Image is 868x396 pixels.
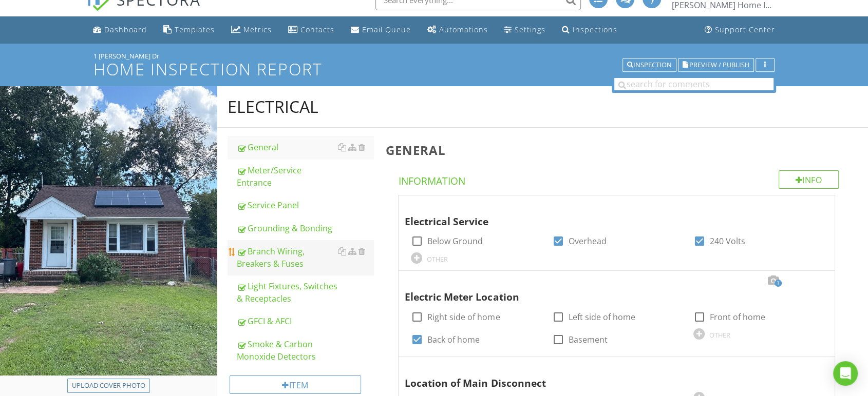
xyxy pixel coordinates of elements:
[423,21,492,39] a: Automations (Advanced)
[237,222,374,234] div: Grounding & Bonding
[569,236,607,246] label: Overhead
[347,21,415,39] a: Email Queue
[72,381,145,391] div: Upload cover photo
[175,25,215,34] div: Templates
[515,25,545,34] div: Settings
[427,255,448,263] div: OTHER
[237,199,374,211] div: Service Panel
[362,25,411,34] div: Email Queue
[500,21,550,39] a: Settings
[237,280,374,305] div: Light Fixtures, Switches & Receptacles
[237,245,374,270] div: Branch Wiring, Breakers & Fuses
[569,312,635,322] label: Left side of home
[284,21,338,39] a: Contacts
[227,21,276,39] a: Metrics
[237,338,374,363] div: Smoke & Carbon Monoxide Detectors
[833,361,858,386] div: Open Intercom Messenger
[237,315,374,327] div: GFCI & AFCI
[104,25,147,34] div: Dashboard
[427,312,500,322] label: Right side of home
[779,170,839,189] div: Info
[67,379,150,393] button: Upload cover photo
[622,58,676,72] button: Inspection
[93,52,775,60] div: 1 [PERSON_NAME] Dr
[237,141,374,153] div: General
[427,334,480,345] label: Back of home
[627,62,672,69] div: Inspection
[439,25,488,34] div: Automations
[386,143,852,157] h3: General
[93,60,775,78] h1: Home Inspection Report
[159,21,219,39] a: Templates
[569,334,608,345] label: Basement
[405,200,807,229] div: Electrical Service
[710,236,745,246] label: 240 Volts
[715,25,775,34] div: Support Center
[399,170,839,188] h4: Information
[243,25,272,34] div: Metrics
[709,331,730,339] div: OTHER
[689,62,749,68] span: Preview / Publish
[89,21,151,39] a: Dashboard
[228,96,318,117] div: Electrical
[427,236,483,246] label: Below Ground
[405,361,807,391] div: Location of Main Disconnect
[558,21,621,39] a: Inspections
[300,25,334,34] div: Contacts
[710,312,765,322] label: Front of home
[230,375,362,394] div: Item
[405,275,807,305] div: Electric Meter Location
[701,21,779,39] a: Support Center
[622,60,676,69] a: Inspection
[237,164,374,189] div: Meter/Service Entrance
[614,78,773,90] input: search for comments
[775,280,782,287] span: 1
[573,25,617,34] div: Inspections
[678,60,754,69] a: Preview / Publish
[678,58,754,72] button: Preview / Publish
